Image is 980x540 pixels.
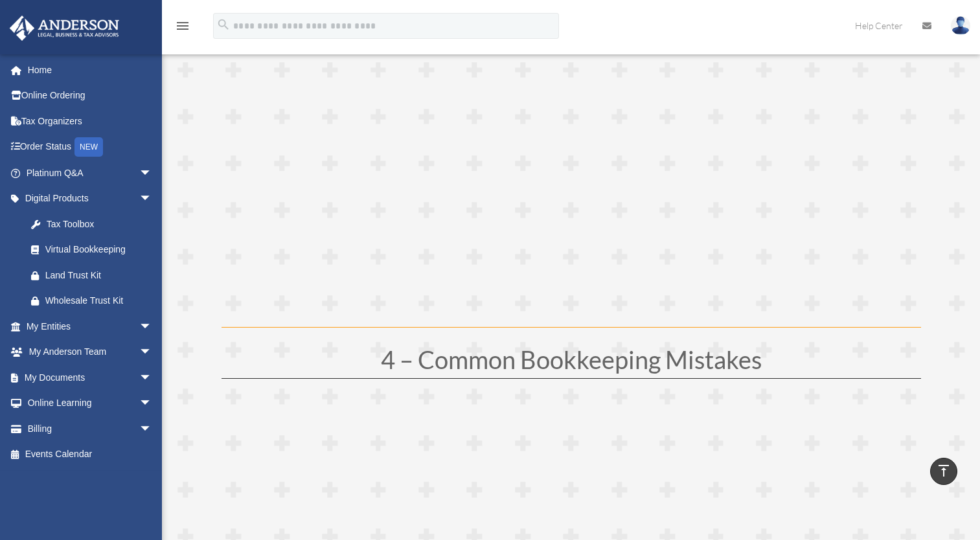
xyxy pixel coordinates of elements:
[9,108,172,134] a: Tax Organizers
[18,288,172,314] a: Wholesale Trust Kit
[139,160,165,186] span: arrow_drop_down
[139,339,165,366] span: arrow_drop_down
[45,293,155,309] div: Wholesale Trust Kit
[9,134,172,161] a: Order StatusNEW
[6,16,123,41] img: Anderson Advisors Platinum Portal
[9,83,172,109] a: Online Ordering
[18,211,172,237] a: Tax Toolbox
[18,237,165,263] a: Virtual Bookkeeping
[139,365,165,391] span: arrow_drop_down
[9,57,172,83] a: Home
[9,339,172,365] a: My Anderson Teamarrow_drop_down
[139,390,165,417] span: arrow_drop_down
[222,347,921,378] h1: 4 – Common Bookkeeping Mistakes
[936,463,952,478] i: vertical_align_top
[9,390,172,416] a: Online Learningarrow_drop_down
[930,458,957,485] a: vertical_align_top
[139,416,165,442] span: arrow_drop_down
[951,16,970,35] img: User Pic
[216,17,231,32] i: search
[175,18,190,34] i: menu
[9,442,172,467] a: Events Calendar
[74,137,103,157] div: NEW
[18,262,172,288] a: Land Trust Kit
[175,23,190,34] a: menu
[9,186,172,212] a: Digital Productsarrow_drop_down
[45,216,155,232] div: Tax Toolbox
[9,160,172,186] a: Platinum Q&Aarrow_drop_down
[9,416,172,442] a: Billingarrow_drop_down
[9,365,172,390] a: My Documentsarrow_drop_down
[45,267,155,284] div: Land Trust Kit
[139,186,165,212] span: arrow_drop_down
[45,242,149,258] div: Virtual Bookkeeping
[9,313,172,339] a: My Entitiesarrow_drop_down
[139,313,165,340] span: arrow_drop_down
